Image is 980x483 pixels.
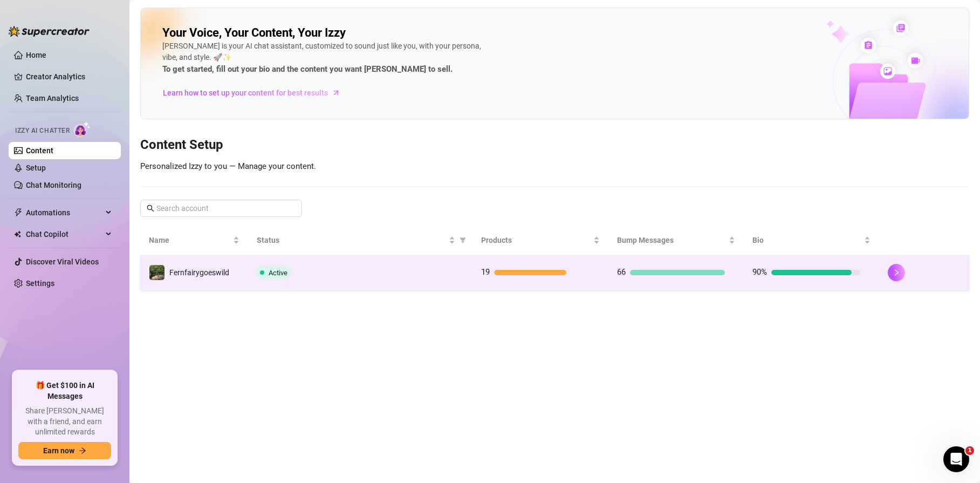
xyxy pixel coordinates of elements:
[752,234,862,246] span: Bio
[481,234,591,246] span: Products
[26,51,46,59] a: Home
[26,181,81,189] a: Chat Monitoring
[140,161,316,171] span: Personalized Izzy to you — Manage your content.
[608,226,744,255] th: Bump Messages
[169,268,229,277] span: Fernfairygoeswild
[26,226,102,243] span: Chat Copilot
[18,406,111,438] span: Share [PERSON_NAME] with a friend, and earn unlimited rewards
[9,26,90,37] img: logo-BBDzfeDw.svg
[257,234,447,246] span: Status
[744,226,879,255] th: Bio
[617,234,727,246] span: Bump Messages
[331,87,341,98] span: arrow-right
[79,447,86,454] span: arrow-right
[162,25,346,40] h2: Your Voice, Your Content, Your Izzy
[472,226,608,255] th: Products
[149,234,231,246] span: Name
[752,267,767,277] span: 90%
[26,164,46,172] a: Setup
[162,84,348,101] a: Learn how to set up your content for best results
[26,94,79,103] a: Team Analytics
[269,269,287,277] span: Active
[147,205,154,212] span: search
[248,226,472,255] th: Status
[156,202,287,214] input: Search account
[43,446,74,455] span: Earn now
[965,446,974,455] span: 1
[481,267,490,277] span: 19
[163,87,328,99] span: Learn how to set up your content for best results
[140,226,248,255] th: Name
[457,232,468,248] span: filter
[26,146,53,155] a: Content
[14,208,23,217] span: thunderbolt
[943,446,969,472] iframe: Intercom live chat
[893,269,900,276] span: right
[18,442,111,459] button: Earn nowarrow-right
[26,257,99,266] a: Discover Viral Videos
[460,237,466,243] span: filter
[162,40,486,76] div: [PERSON_NAME] is your AI chat assistant, customized to sound just like you, with your persona, vi...
[149,265,165,280] img: Fernfairygoeswild
[888,264,905,281] button: right
[26,204,102,221] span: Automations
[162,64,453,74] strong: To get started, fill out your bio and the content you want [PERSON_NAME] to sell.
[26,279,54,288] a: Settings
[14,230,21,238] img: Chat Copilot
[801,9,969,119] img: ai-chatter-content-library-cLFOSyPT.png
[140,137,969,154] h3: Content Setup
[18,380,111,402] span: 🎁 Get $100 in AI Messages
[15,126,70,136] span: Izzy AI Chatter
[74,121,91,137] img: AI Chatter
[26,68,112,85] a: Creator Analytics
[617,267,626,277] span: 66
